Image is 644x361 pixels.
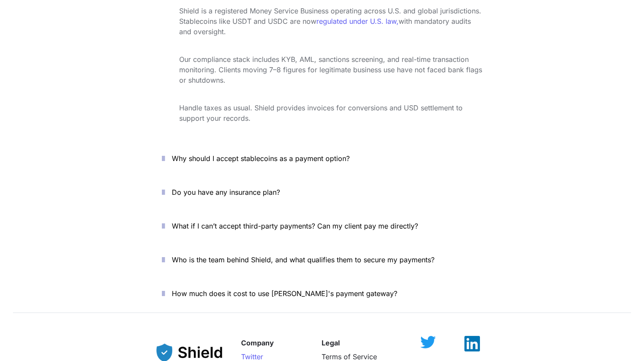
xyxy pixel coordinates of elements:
span: Our compliance stack includes KYB, AML, sanctions screening, and real-time transaction monitoring... [179,55,484,84]
a: regulated under U.S. law, [316,17,399,26]
div: Is this legal? Will my bank shut me down? What about taxes? [149,4,495,138]
span: What if I can’t accept third-party payments? Can my client pay me directly? [172,222,418,230]
button: Who is the team behind Shield, and what qualifies them to secure my payments? [149,246,495,273]
a: Twitter [241,352,263,361]
button: Do you have any insurance plan? [149,179,495,206]
button: How much does it cost to use [PERSON_NAME]'s payment gateway? [149,280,495,307]
strong: Company [241,338,274,347]
span: How much does it cost to use [PERSON_NAME]'s payment gateway? [172,289,397,298]
span: Handle taxes as usual. Shield provides invoices for conversions and USD settlement to support you... [179,103,465,122]
span: with mandatory audits and oversight. [179,17,473,36]
button: What if I can’t accept third-party payments? Can my client pay me directly? [149,213,495,239]
a: Terms of Service [322,352,377,361]
span: Why should I accept stablecoins as a payment option? [172,154,350,163]
button: Why should I accept stablecoins as a payment option? [149,145,495,172]
span: Do you have any insurance plan? [172,188,280,197]
strong: Legal [322,338,340,347]
span: Shield is a registered Money Service Business operating across U.S. and global jurisdictions. Sta... [179,6,483,26]
span: Who is the team behind Shield, and what qualifies them to secure my payments? [172,255,435,264]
